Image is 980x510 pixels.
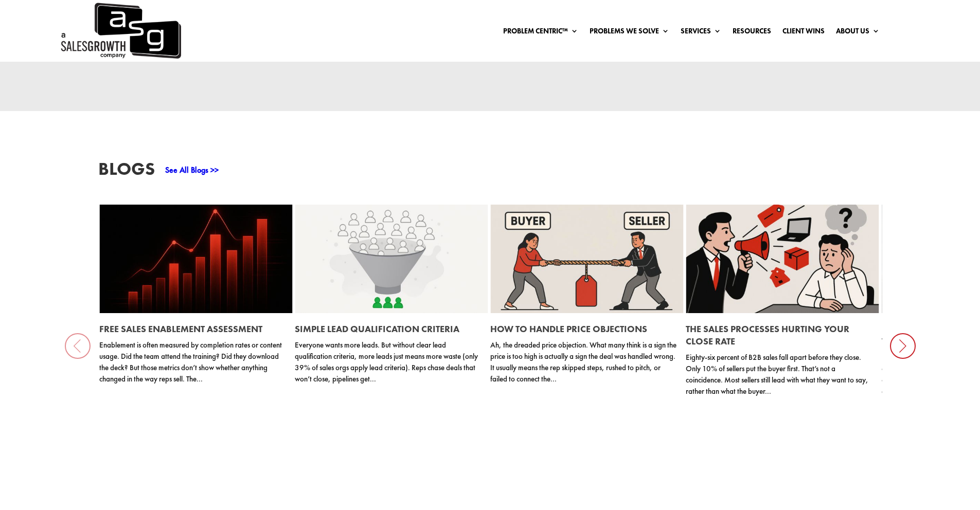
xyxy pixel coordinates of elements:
h3: Blogs [98,160,155,183]
p: Enablement is often measured by completion rates or content usage. Did the team attend the traini... [99,339,287,385]
p: Eighty-six percent of B2B sales fall apart before they close. Only 10% of sellers put the buyer f... [686,352,873,397]
a: About Us [836,27,880,39]
a: See All Blogs >> [165,165,219,175]
a: Services [681,27,721,39]
a: The Sales Processes Hurting Your Close Rate [686,323,849,347]
a: Client Wins [782,27,825,39]
a: How to Handle Price Objections [490,323,647,335]
a: Resources [733,27,771,39]
a: Problem Centric™ [503,27,578,39]
a: Free Sales Enablement Assessment [99,323,262,335]
a: Simple Lead Qualification Criteria [295,323,459,335]
a: Problems We Solve [590,27,669,39]
p: Everyone wants more leads. But without clear lead qualification criteria, more leads just means m... [295,339,482,385]
p: Ah, the dreaded price objection. What many think is a sign the price is too high is actually a si... [490,339,678,385]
